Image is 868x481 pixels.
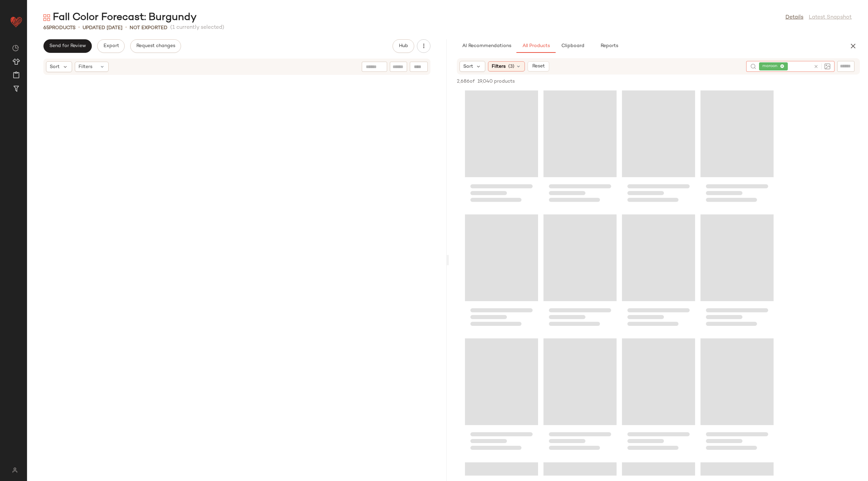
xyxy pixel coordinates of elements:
[622,89,695,208] div: Loading...
[125,24,127,32] span: •
[43,24,75,32] div: Products
[43,14,50,21] img: svg%3e
[9,15,23,28] img: heart_red.DM2ytmEG.svg
[83,24,123,32] p: updated [DATE]
[43,25,49,30] span: 65
[8,467,21,473] img: svg%3e
[700,337,774,456] div: Loading...
[750,63,756,69] img: svg%3e
[528,61,549,71] button: Reset
[600,43,618,49] span: Reports
[700,213,774,332] div: Loading...
[393,39,414,53] button: Hub
[43,39,92,53] button: Send for Review
[824,63,830,69] img: svg%3e
[463,63,473,70] span: Sort
[622,213,695,332] div: Loading...
[477,78,515,85] span: 19,040 products
[462,43,511,49] span: AI Recommendations
[465,337,538,456] div: Loading...
[465,89,538,208] div: Loading...
[622,337,695,456] div: Loading...
[543,213,617,332] div: Loading...
[43,11,197,24] div: Fall Color Forecast: Burgundy
[543,337,617,456] div: Loading...
[465,213,538,332] div: Loading...
[532,64,545,69] span: Reset
[398,43,408,49] span: Hub
[170,24,224,32] span: (1 currently selected)
[49,43,86,49] span: Send for Review
[492,63,506,70] span: Filters
[103,43,119,49] span: Export
[561,43,584,49] span: Clipboard
[130,24,168,32] p: Not Exported
[522,43,550,49] span: All Products
[130,39,181,53] button: Request changes
[78,24,80,32] span: •
[12,45,19,51] img: svg%3e
[543,89,617,208] div: Loading...
[136,43,175,49] span: Request changes
[457,78,475,85] span: 2,686 of
[785,14,803,22] a: Details
[97,39,125,53] button: Export
[79,63,92,70] span: Filters
[508,63,514,70] span: (3)
[700,89,774,208] div: Loading...
[50,63,60,70] span: Sort
[762,63,780,69] span: maroon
